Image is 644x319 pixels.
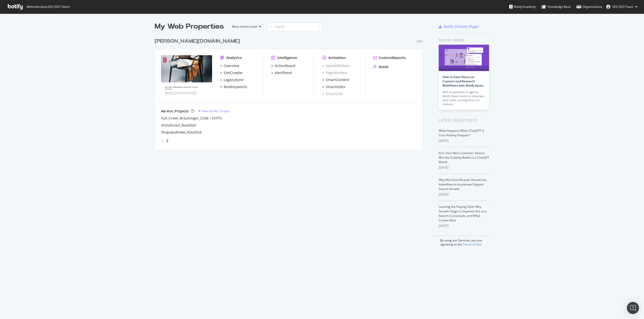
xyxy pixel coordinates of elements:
[161,123,196,128] a: ImmoScout_Nov2024
[379,64,389,69] div: Assist
[432,236,489,246] div: By using our Services, you are agreeing to the
[328,55,346,60] div: Activation
[322,63,350,68] a: SpeedWorkers
[439,45,489,71] img: How to Save Hours on Content and Research Workflows with Botify Assist
[322,84,345,89] a: SmartIndex
[224,84,247,89] div: RealKeywords
[439,178,487,191] a: Why Mid-Sized Brands Should Use IndexNow to Accelerate Organic Search Growth
[439,224,489,228] div: [DATE]
[541,4,571,9] div: Knowledge Base
[322,77,349,82] a: SmartContent
[161,116,209,121] a: Full_Crawl_Breuninger_COM
[326,77,349,82] div: SmartContent
[439,24,479,29] a: Botify Chrome Plugin
[275,63,295,68] div: ActionBoard
[612,5,633,9] span: SEO SEO Team
[509,4,536,9] div: Botify Academy
[379,55,406,60] div: CustomReports
[439,205,487,222] a: Leveling the Playing Field: Why Growth-Stage Companies Are at a Search Crossroads, and What Comes...
[155,38,242,45] a: [PERSON_NAME][DOMAIN_NAME]
[220,63,239,68] a: Overview
[373,64,389,69] a: Assist
[271,63,295,68] a: ActionBoard
[439,192,489,197] div: [DATE]
[439,151,489,164] a: AI Is Your New Customer: How to Win the Visibility Battle in a ChatGPT World
[463,242,481,246] a: Terms of Use
[212,116,222,120] a: [DATE]
[228,23,263,31] button: Most recent crawl
[326,84,345,89] div: SmartIndex
[275,70,292,75] div: AlertPanel
[155,22,224,32] div: My Web Properties
[442,90,485,106] div: With its powerful AI agents, Botify Assist is here to empower your team, turning hours of manual…
[155,38,240,45] div: [PERSON_NAME][DOMAIN_NAME]
[322,70,348,75] a: PageWorkers
[602,3,641,11] button: SEO SEO Team
[439,37,489,43] div: Botify news
[220,77,244,82] a: LogAnalyzer
[161,130,202,135] a: ShopApotheke_Nov2024
[439,129,484,137] a: What Happens When ChatGPT Is Your Holiday Shopper?
[161,55,212,96] img: breuninger.com
[220,70,243,75] a: SiteCrawler
[161,109,189,114] div: Ad-Hoc Projects
[277,55,297,60] div: Intelligence
[26,5,69,9] span: Welcome back, SEO SEO Team !
[226,55,242,60] div: Analytics
[627,302,639,314] div: Open Intercom Messenger
[202,109,230,113] div: New Ad-Hoc Project
[166,138,169,143] div: angle-right
[232,25,257,28] div: Most recent crawl
[267,22,323,31] input: Search
[444,24,479,29] div: Botify Chrome Plugin
[439,139,489,143] div: [DATE]
[224,70,243,75] div: SiteCrawler
[220,84,247,89] a: RealKeywords
[439,165,489,170] div: [DATE]
[322,91,343,96] a: SmartLink
[442,75,484,88] a: How to Save Hours on Content and Research Workflows with Botify Assist
[224,63,239,68] div: Overview
[576,4,602,9] div: Organizations
[439,117,489,123] div: Latest Blog Posts
[271,70,292,75] a: AlertPanel
[155,32,427,150] div: grid
[198,109,230,113] a: New Ad-Hoc Project
[159,137,166,145] div: angle-left
[417,39,423,44] div: Pro
[373,55,406,60] a: CustomReports
[224,77,244,82] div: LogAnalyzer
